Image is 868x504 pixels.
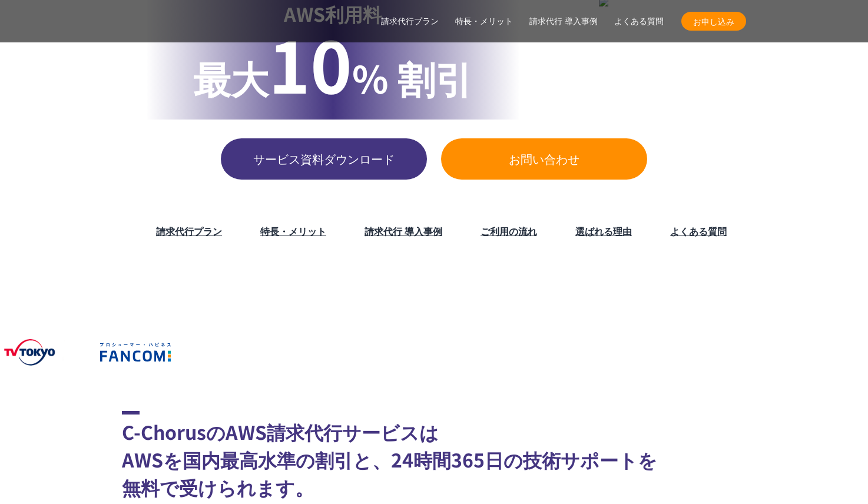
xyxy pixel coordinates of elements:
a: よくある質問 [614,15,664,28]
img: ミズノ [135,270,230,317]
img: フジモトHD [347,270,442,317]
a: 特長・メリット [260,224,326,238]
span: 最大 [193,50,269,104]
a: 選ばれる理由 [575,224,632,238]
img: エイチーム [194,329,289,376]
p: AWS最上位 プレミアティア サービスパートナー [575,63,681,107]
img: 日本財団 [512,329,607,376]
img: ヤマサ醤油 [559,270,654,317]
img: 早稲田大学 [724,329,819,376]
a: サービス資料ダウンロード [221,138,427,180]
a: ご利用の流れ [481,224,537,238]
a: 請求代行 導入事例 [529,15,598,28]
img: 慶應義塾 [618,329,713,376]
span: 10 [269,12,352,114]
img: 三菱地所 [29,270,124,317]
img: 住友生命保険相互 [241,270,336,317]
a: お問い合わせ [441,138,647,180]
a: 特長・メリット [455,15,513,28]
a: よくある質問 [670,224,727,238]
span: お申し込み [681,15,746,28]
a: 請求代行 導入事例 [365,224,442,238]
img: エアトリ [453,270,548,317]
img: ファンコミュニケーションズ [88,329,183,376]
img: クリスピー・クリーム・ドーナツ [771,270,866,317]
span: お問い合わせ [441,150,647,168]
img: 国境なき医師団 [406,329,501,376]
a: 請求代行プラン [381,15,439,28]
img: 東京書籍 [665,270,760,317]
img: クリーク・アンド・リバー [300,329,395,376]
span: サービス資料ダウンロード [221,150,427,168]
h2: C-ChorusのAWS請求代行サービスは AWSを国内最高水準の割引と、24時間365日の技術サポートを 無料で受けられます。 [122,411,746,501]
a: 請求代行プラン [156,224,222,238]
a: お申し込み [681,12,746,31]
p: % 割引 [193,28,473,105]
